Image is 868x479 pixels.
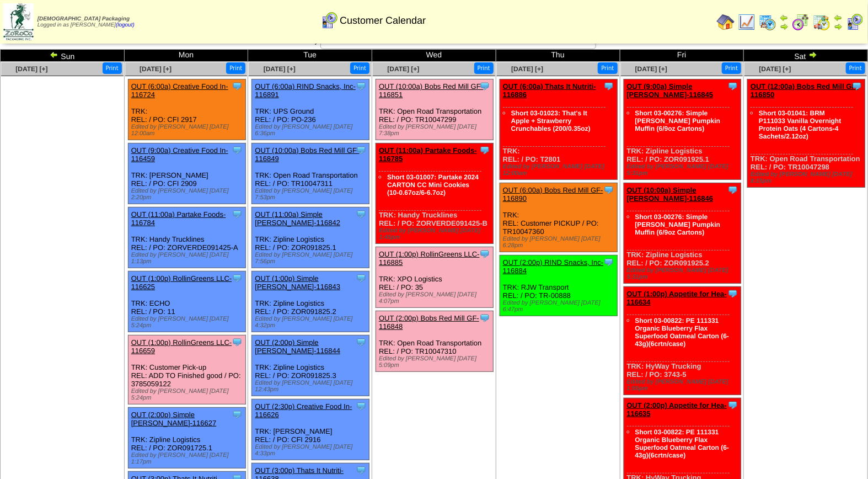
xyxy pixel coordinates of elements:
div: Edited by [PERSON_NAME] [DATE] 12:00am [131,124,245,137]
img: Tooltip [603,81,614,92]
div: Edited by [PERSON_NAME] [DATE] 12:43pm [255,380,369,393]
div: TRK: HyWay Trucking REL: / PO: 3743-5 [624,287,741,395]
img: Tooltip [479,312,490,323]
div: TRK: Zipline Logistics REL: / PO: ZOR091725.1 [128,408,245,469]
img: arrowleft.gif [50,50,58,59]
a: [DATE] [+] [264,65,296,73]
button: Print [103,62,122,74]
div: Edited by [PERSON_NAME] [DATE] 6:28pm [503,236,617,249]
img: Tooltip [727,81,738,92]
img: Tooltip [479,145,490,156]
div: Edited by [PERSON_NAME] [DATE] 5:24pm [131,316,245,329]
div: Edited by [PERSON_NAME] [DATE] 6:47pm [503,300,617,313]
img: Tooltip [851,81,862,92]
a: Short 03-00822: PE 111331 Organic Blueberry Flax Superfood Oatmeal Carton (6-43g)(6crtn/case) [635,317,730,348]
div: TRK: Handy Trucklines REL: / PO: ZORVERDE091425-A [128,207,245,268]
div: TRK: [PERSON_NAME] REL: / PO: CFI 2916 [252,400,369,460]
div: Edited by [PERSON_NAME] [DATE] 7:53pm [255,188,369,201]
div: Edited by [PERSON_NAME] [DATE] 12:00am [503,163,617,177]
a: [DATE] [+] [759,65,791,73]
img: arrowleft.gif [834,13,843,22]
div: TRK: REL: / PO: CFI 2917 [128,79,245,140]
a: OUT (11:00a) Partake Foods-116785 [379,146,477,163]
img: Tooltip [727,288,738,299]
div: TRK: Open Road Transportation REL: / PO: TR10047310 [376,311,494,372]
div: Edited by [PERSON_NAME] [DATE] 5:09pm [379,355,493,369]
button: Print [474,62,494,74]
img: Tooltip [232,81,243,92]
img: zoroco-logo-small.webp [3,3,34,40]
div: TRK: [PERSON_NAME] REL: / PO: CFI 2909 [128,143,245,204]
span: [DATE] [+] [15,65,47,73]
a: OUT (2:00p) Appetite for Hea-116635 [627,401,727,418]
img: calendarprod.gif [759,13,776,31]
div: Edited by [PERSON_NAME] [DATE] 1:17pm [131,452,245,465]
a: OUT (6:00a) Bobs Red Mill GF-116890 [503,186,603,203]
td: Wed [372,50,496,62]
img: Tooltip [232,337,243,348]
img: arrowright.gif [808,50,817,59]
a: Short 03-01023: That's It Apple + Strawberry Crunchables (200/0.35oz) [511,109,591,132]
span: [DATE] [+] [387,65,419,73]
div: TRK: Open Road Transportation REL: / PO: TR10047311 [252,143,369,204]
a: Short 03-00822: PE 111331 Organic Blueberry Flax Superfood Oatmeal Carton (6-43g)(6crtn/case) [635,428,730,459]
img: calendarblend.gif [792,13,810,31]
div: TRK: RJW Transport REL: / PO: TR-00888 [500,256,617,316]
img: Tooltip [356,145,367,156]
div: Edited by [PERSON_NAME] [DATE] 4:07pm [379,291,493,305]
img: calendarcustomer.gif [320,12,338,29]
a: [DATE] [+] [635,65,667,73]
span: [DATE] [+] [511,65,543,73]
img: Tooltip [479,248,490,259]
div: Edited by [PERSON_NAME] [DATE] 2:20pm [131,188,245,201]
div: TRK: XPO Logistics REL: / PO: 35 [376,247,494,308]
img: Tooltip [232,273,243,284]
img: Tooltip [232,145,243,156]
img: Tooltip [356,465,367,476]
div: Edited by [PERSON_NAME] [DATE] 1:45pm [379,227,493,241]
div: TRK: Open Road Transportation REL: / PO: TR10047299 [376,79,494,140]
a: OUT (10:00a) Bobs Red Mill GF-116849 [255,146,359,163]
img: Tooltip [356,401,367,412]
img: home.gif [717,13,735,31]
img: arrowright.gif [780,22,789,31]
a: OUT (9:00a) Creative Food In-116459 [131,146,228,163]
a: OUT (2:00p) Simple [PERSON_NAME]-116844 [255,338,340,355]
div: Edited by [PERSON_NAME] [DATE] 5:24pm [131,388,245,401]
a: OUT (6:00a) Thats It Nutriti-116886 [503,82,596,99]
td: Sun [1,50,125,62]
span: [DATE] [+] [140,65,172,73]
img: calendarinout.gif [813,13,831,31]
a: OUT (9:00a) Simple [PERSON_NAME]-116845 [627,82,714,99]
a: Short 03-00276: Simple [PERSON_NAME] Pumpkin Muffin (6/9oz Cartons) [635,109,721,132]
div: Edited by [PERSON_NAME] [DATE] 5:31pm [627,163,741,177]
a: Short 03-01007: Partake 2024 CARTON CC Mini Cookies (10-0.67oz/6-6.7oz) [387,173,479,196]
a: OUT (1:00p) RollinGreens LLC-116659 [131,338,232,355]
span: Logged in as [PERSON_NAME] [37,16,135,28]
img: arrowleft.gif [780,13,789,22]
div: Edited by [PERSON_NAME] [DATE] 4:32pm [255,316,369,329]
div: TRK: Zipline Logistics REL: / PO: ZOR091825.2 [252,272,369,332]
a: OUT (10:00a) Simple [PERSON_NAME]-116846 [627,186,714,203]
a: OUT (2:30p) Creative Food In-116626 [255,402,352,419]
div: Edited by [PERSON_NAME] [DATE] 7:56pm [255,252,369,265]
td: Thu [496,50,620,62]
a: OUT (2:00p) RIND Snacks, Inc-116884 [503,258,604,275]
button: Print [350,62,369,74]
button: Print [722,62,741,74]
td: Tue [248,50,372,62]
div: TRK: Zipline Logistics REL: / PO: ZOR091825.3 [252,336,369,396]
a: (logout) [116,22,135,28]
a: OUT (1:00p) RollinGreens LLC-116885 [379,250,480,267]
span: [DEMOGRAPHIC_DATA] Packaging [37,16,130,22]
img: Tooltip [603,184,614,195]
div: TRK: Zipline Logistics REL: / PO: ZOR091925.2 [624,183,741,284]
div: TRK: REL: Customer PICKUP / PO: TR10047360 [500,183,617,252]
a: OUT (1:00p) Appetite for Hea-116634 [627,290,727,306]
a: OUT (2:00p) Bobs Red Mill GF-116848 [379,314,479,331]
a: OUT (1:00p) Simple [PERSON_NAME]-116843 [255,274,340,291]
button: Print [226,62,245,74]
img: Tooltip [603,257,614,268]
